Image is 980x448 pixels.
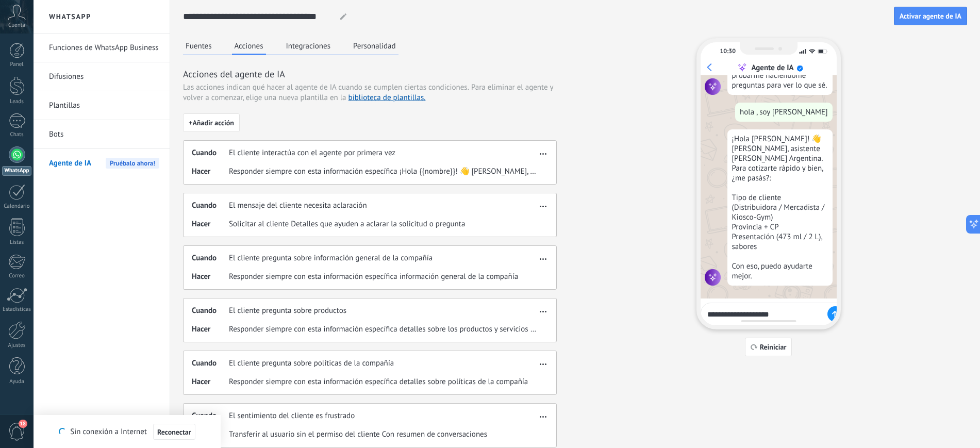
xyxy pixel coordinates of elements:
[192,411,229,421] span: Cuando
[183,68,557,80] h3: Acciones del agente de IA
[232,38,266,55] button: Acciones
[106,158,159,169] span: Pruébalo ahora!
[229,377,528,387] span: Responder siempre con esta información específica detalles sobre políticas de la compañía
[229,201,367,211] span: El mensaje del cliente necesita aclaración
[183,38,214,54] button: Fuentes
[751,63,793,73] div: Agente de IA
[229,429,487,440] span: Transferir al usuario sin el permiso del cliente Con resumen de conversaciones
[34,149,170,177] li: Agente de IA
[229,324,537,335] span: Responder siempre con esta información específica detalles sobre los productos y servicios releva...
[284,38,334,54] button: Integraciones
[2,306,32,313] div: Estadísticas
[153,424,195,440] button: Reconectar
[2,239,32,246] div: Listas
[183,113,240,132] button: +Añadir acción
[192,272,229,282] span: Hacer
[183,82,469,93] span: Las acciones indican qué hacer al agente de IA cuando se cumplen ciertas condiciones.
[183,82,553,103] span: Para eliminar el agente y volver a comenzar, elige una nueva plantilla en la
[49,149,91,178] span: Agente de IA
[192,358,229,369] span: Cuando
[229,148,395,158] span: El cliente interactúa con el agente por primera vez
[49,149,159,178] a: Agente de IAPruébalo ahora!
[727,129,833,286] div: ¡Hola [PERSON_NAME]! 👋 [PERSON_NAME], asistente [PERSON_NAME] Argentina. Para cotizarte rápido y ...
[348,93,426,103] a: biblioteca de plantillas.
[59,423,195,440] div: Sin conexión a Internet
[34,34,170,62] li: Funciones de WhatsApp Business
[34,62,170,91] li: Difusiones
[192,167,229,177] span: Hacer
[351,38,398,54] button: Personalidad
[727,56,833,95] div: ¡Soy tu agente de IA! Puedes probarme haciéndome preguntas para ver lo que sé.
[2,98,32,105] div: Leads
[49,62,159,91] a: Difusiones
[49,91,159,120] a: Plantillas
[229,306,346,316] span: El cliente pregunta sobre productos
[229,253,433,263] span: El cliente pregunta sobre información general de la compañía
[900,12,961,20] span: Activar agente de IA
[189,119,234,126] span: + Añadir acción
[2,273,32,279] div: Correo
[2,131,32,138] div: Chats
[229,411,355,421] span: El sentimiento del cliente es frustrado
[705,269,721,286] img: agent icon
[49,34,159,62] a: Funciones de WhatsApp Business
[192,253,229,263] span: Cuando
[49,120,159,149] a: Bots
[192,201,229,211] span: Cuando
[2,203,32,210] div: Calendario
[192,148,229,158] span: Cuando
[229,219,465,229] span: Solicitar al cliente Detalles que ayuden a aclarar la solicitud o pregunta
[192,324,229,335] span: Hacer
[2,342,32,349] div: Ajustes
[34,91,170,120] li: Plantillas
[19,420,27,428] span: 18
[2,166,31,176] div: WhatsApp
[192,306,229,316] span: Cuando
[745,338,792,356] button: Reiniciar
[735,103,832,122] div: hola , soy [PERSON_NAME]
[760,343,787,351] span: Reiniciar
[192,219,229,229] span: Hacer
[229,167,537,177] span: Responder siempre con esta información específica ¡Hola {{nombre}}! 👋 [PERSON_NAME], asistente [P...
[2,61,32,68] div: Panel
[229,272,518,282] span: Responder siempre con esta información específica información general de la compañía
[894,7,967,25] button: Activar agente de IA
[2,378,32,385] div: Ayuda
[229,358,394,369] span: El cliente pregunta sobre políticas de la compañía
[192,377,229,387] span: Hacer
[157,428,191,436] span: Reconectar
[34,120,170,149] li: Bots
[8,22,25,29] span: Cuenta
[705,78,721,95] img: agent icon
[720,47,736,55] div: 10:30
